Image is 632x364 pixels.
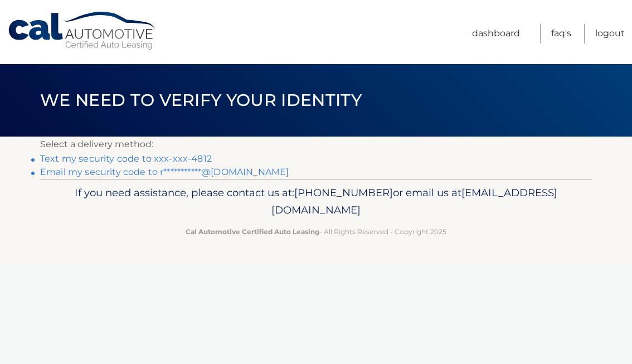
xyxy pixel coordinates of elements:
span: [PHONE_NUMBER] [294,186,393,199]
a: Dashboard [472,24,520,43]
p: If you need assistance, please contact us at: or email us at [47,184,585,220]
span: We need to verify your identity [40,90,362,110]
p: - All Rights Reserved - Copyright 2025 [47,226,585,237]
p: Select a delivery method: [40,137,592,152]
a: Text my security code to xxx-xxx-4812 [40,153,212,164]
a: Logout [595,24,625,43]
strong: Cal Automotive Certified Auto Leasing [186,227,319,236]
a: FAQ's [551,24,571,43]
a: Cal Automotive [7,11,158,51]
